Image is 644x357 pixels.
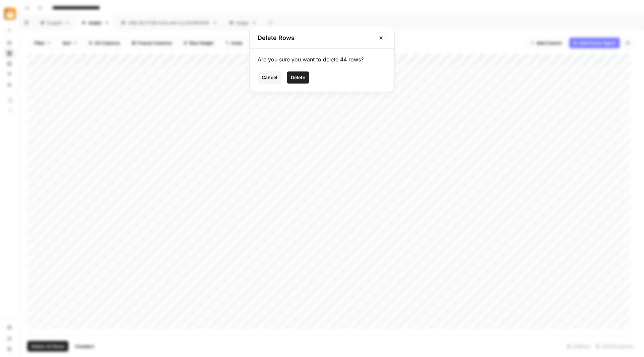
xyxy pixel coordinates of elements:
[287,71,309,84] button: Delete
[258,55,386,63] div: Are you sure you want to delete 44 rows?
[376,33,386,43] button: Close modal
[262,74,277,81] span: Cancel
[291,74,305,81] span: Delete
[258,33,372,43] h2: Delete Rows
[258,71,281,84] button: Cancel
